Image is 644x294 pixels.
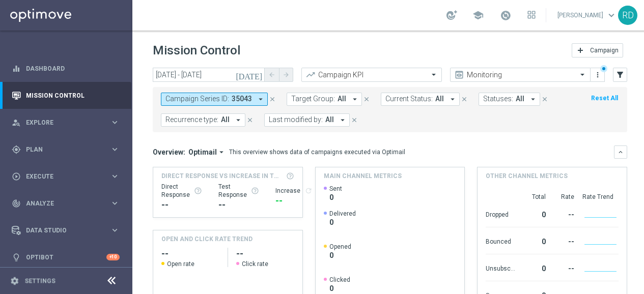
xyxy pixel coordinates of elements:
div: -- [550,205,574,222]
button: close [540,94,549,105]
i: arrow_drop_down [217,148,226,157]
span: 0 [329,284,350,293]
i: arrow_drop_down [234,115,243,125]
span: 0 [329,218,356,227]
button: close [362,94,371,105]
div: 0 [519,205,546,222]
div: Total [519,193,546,201]
i: more_vert [594,71,602,79]
h4: OPEN AND CLICK RATE TREND [161,234,253,244]
span: Analyze [26,200,110,207]
div: Optibot [12,244,120,271]
div: lightbulb Optibot +10 [11,253,120,261]
button: arrow_forward [279,68,293,82]
h4: Other channel metrics [486,171,568,181]
button: Target Group: All arrow_drop_down [287,93,362,106]
i: arrow_drop_down [256,95,265,104]
span: Click rate [242,260,268,268]
h4: Main channel metrics [324,171,402,181]
button: Recurrence type: All arrow_drop_down [161,113,245,127]
span: Sent [329,185,342,193]
span: Opened [329,243,351,251]
div: Data Studio keyboard_arrow_right [11,226,120,234]
span: Statuses: [483,95,513,103]
span: Execute [26,173,110,180]
button: equalizer Dashboard [11,65,120,73]
ng-select: Monitoring [450,68,591,82]
i: keyboard_arrow_right [110,198,120,208]
i: refresh [304,187,313,195]
button: arrow_back [265,68,279,82]
ng-select: Campaign KPI [301,68,442,82]
div: Dropped [486,205,515,222]
div: Plan [12,145,110,154]
i: arrow_forward [283,71,290,78]
i: keyboard_arrow_down [617,149,624,156]
a: Dashboard [26,55,120,82]
button: Mission Control [11,92,120,100]
a: [PERSON_NAME]keyboard_arrow_down [556,8,618,23]
button: play_circle_outline Execute keyboard_arrow_right [11,172,120,181]
div: Increase [275,187,313,195]
span: Campaign Series ID: [165,95,229,103]
span: Explore [26,120,110,126]
i: arrow_drop_down [528,95,538,104]
h3: Overview: [153,148,185,157]
i: close [351,116,358,124]
div: -- [218,199,259,211]
input: Select date range [153,68,265,82]
span: All [338,95,346,103]
button: Optimail arrow_drop_down [185,148,229,157]
i: add [576,46,584,54]
div: Unsubscribed [486,259,515,276]
button: add Campaign [572,43,623,57]
button: Last modified by: All arrow_drop_down [264,113,350,127]
div: Bounced [486,232,515,249]
div: -- [161,199,202,211]
i: preview [454,70,464,80]
button: close [268,94,277,105]
button: track_changes Analyze keyboard_arrow_right [11,199,120,208]
div: Explore [12,118,110,127]
div: -- [550,259,574,276]
div: Dashboard [12,55,120,82]
i: filter_alt [615,70,625,79]
span: Plan [26,146,110,153]
span: Last modified by: [269,115,323,124]
i: play_circle_outline [12,172,21,181]
span: school [472,10,484,21]
i: settings [10,276,19,285]
div: Test Response [218,183,259,199]
button: Statuses: All arrow_drop_down [479,93,540,106]
span: 35043 [232,95,252,103]
div: Execute [12,172,110,181]
div: 0 [519,259,546,276]
div: This overview shows data of campaigns executed via Optimail [229,148,405,157]
i: person_search [12,118,21,127]
span: Optimail [188,148,217,157]
span: 0 [329,193,342,202]
span: Data Studio [26,227,110,233]
span: Target Group: [291,95,335,103]
h2: -- [236,248,294,260]
button: Campaign Series ID: 35043 arrow_drop_down [161,93,268,106]
div: Direct Response [161,183,202,199]
div: Analyze [12,199,110,208]
span: All [516,95,524,103]
div: RD [618,6,637,25]
i: close [269,96,276,103]
i: keyboard_arrow_right [110,144,120,154]
span: All [221,115,230,124]
button: person_search Explore keyboard_arrow_right [11,119,120,127]
i: arrow_back [268,71,275,78]
i: close [461,96,468,103]
button: more_vert [593,69,603,81]
span: All [325,115,334,124]
button: close [350,114,359,126]
button: Reset All [590,93,619,104]
button: close [460,94,469,105]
